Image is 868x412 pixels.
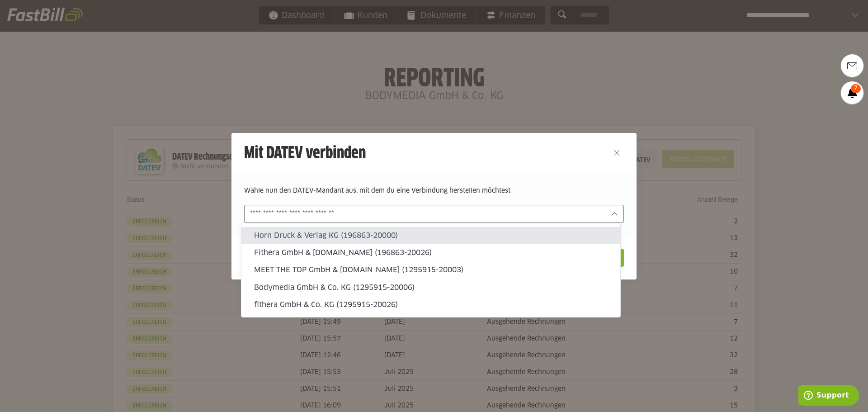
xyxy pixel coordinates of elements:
[241,244,620,261] sl-option: Fithera GmbH & [DOMAIN_NAME] (196863-20026)
[798,385,859,407] iframe: Öffnet ein Widget, in dem Sie weitere Informationen finden
[241,227,620,244] sl-option: Horn Druck & Verlag KG (196863-20000)
[241,296,620,313] sl-option: fithera GmbH & Co. KG (1295915-20026)
[851,84,861,93] span: 7
[241,261,620,279] sl-option: MEET THE TOP GmbH & [DOMAIN_NAME] (1295915-20003)
[241,279,620,296] sl-option: Bodymedia GmbH & Co. KG (1295915-20006)
[841,81,863,104] a: 7
[244,186,624,196] p: Wähle nun den DATEV-Mandant aus, mit dem du eine Verbindung herstellen möchtest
